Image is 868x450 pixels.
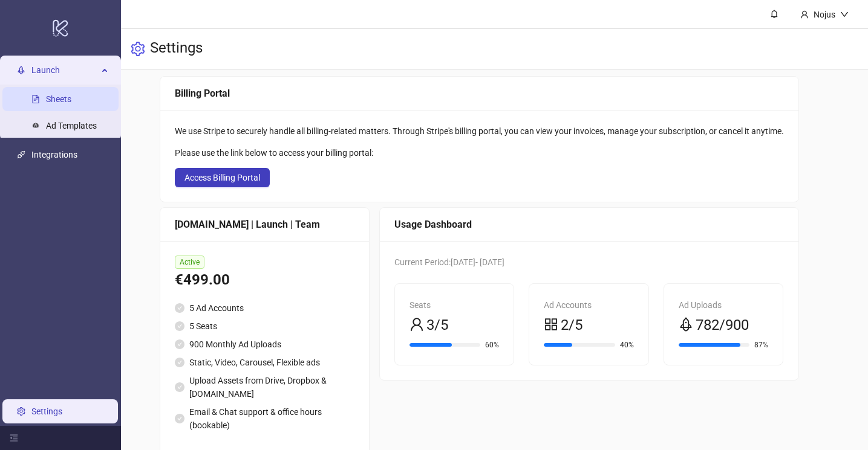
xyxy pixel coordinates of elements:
[544,298,634,312] div: Ad Accounts
[175,303,184,313] span: check-circle
[17,66,25,74] span: rocket
[46,121,97,130] a: Ad Templates
[175,217,354,232] div: [DOMAIN_NAME] | Launch | Team
[31,407,62,416] a: Settings
[175,374,354,400] li: Upload Assets from Drive, Dropbox & [DOMAIN_NAME]
[10,434,18,442] span: menu-fold
[426,314,448,337] span: 3/5
[770,10,778,18] span: bell
[175,86,784,101] div: Billing Portal
[620,341,634,349] span: 40%
[410,317,424,332] span: user
[131,42,145,56] span: setting
[150,39,203,59] h3: Settings
[561,314,582,337] span: 2/5
[679,298,769,312] div: Ad Uploads
[754,341,768,349] span: 87%
[175,301,354,315] li: 5 Ad Accounts
[840,10,849,19] span: down
[175,124,784,138] div: We use Stripe to securely handle all billing-related matters. Through Stripe's billing portal, yo...
[175,356,354,369] li: Static, Video, Carousel, Flexible ads
[175,168,270,187] button: Access Billing Portal
[175,146,784,159] div: Please use the link below to access your billing portal:
[679,317,693,332] span: rocket
[410,298,500,312] div: Seats
[175,269,354,292] div: €499.00
[809,8,840,21] div: Nojus
[394,217,784,232] div: Usage Dashboard
[394,257,504,267] span: Current Period: [DATE] - [DATE]
[175,339,184,349] span: check-circle
[175,414,184,423] span: check-circle
[485,341,499,349] span: 60%
[175,321,184,331] span: check-circle
[175,405,354,432] li: Email & Chat support & office hours (bookable)
[175,358,184,367] span: check-circle
[175,320,354,333] li: 5 Seats
[696,314,749,337] span: 782/900
[31,150,77,159] a: Integrations
[184,173,260,182] span: Access Billing Portal
[175,382,184,392] span: check-circle
[544,317,558,332] span: appstore
[46,94,71,104] a: Sheets
[175,338,354,351] li: 900 Monthly Ad Uploads
[31,58,98,82] span: Launch
[800,10,809,19] span: user
[175,256,204,269] span: Active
